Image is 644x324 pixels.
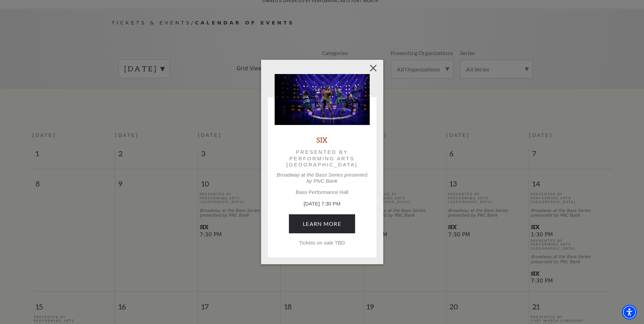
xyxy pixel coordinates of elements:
[275,172,370,184] p: Broadway at the Bass Series presented by PNC Bank
[284,149,360,168] p: Presented by Performing Arts [GEOGRAPHIC_DATA]
[622,305,637,320] div: Accessibility Menu
[275,189,370,195] p: Bass Performance Hall
[275,200,370,208] p: [DATE] 7:30 PM
[316,135,328,144] a: SIX
[275,74,370,125] img: SIX
[367,61,380,74] button: Close
[275,240,370,246] p: Tickets on sale TBD
[289,214,355,233] a: February 13, 7:30 PM Learn More Tickets on sale TBD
